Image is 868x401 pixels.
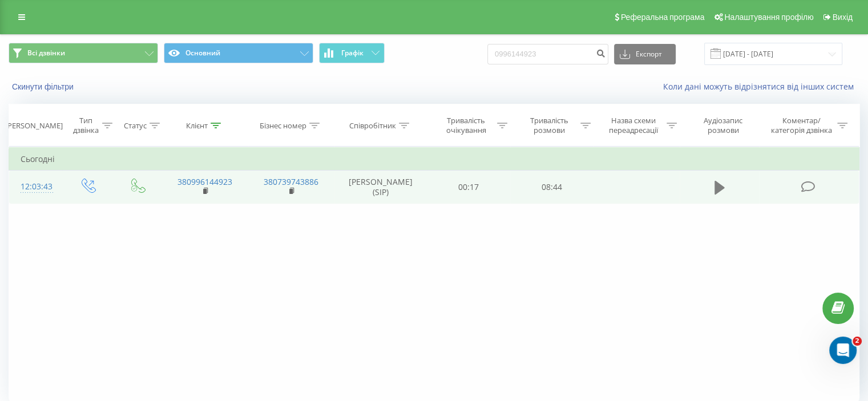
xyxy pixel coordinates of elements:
[349,121,396,131] div: Співробітник
[604,116,664,135] div: Назва схеми переадресації
[427,171,510,204] td: 00:17
[829,337,857,364] iframe: Intercom live chat
[164,43,313,63] button: Основний
[9,43,158,63] button: Всі дзвінки
[5,121,63,131] div: [PERSON_NAME]
[621,13,705,22] span: Реферальна програма
[853,337,862,346] span: 2
[319,43,385,63] button: Графік
[690,116,757,135] div: Аудіозапис розмови
[724,13,813,22] span: Налаштування профілю
[520,116,578,135] div: Тривалість розмови
[510,171,593,204] td: 08:44
[9,82,79,92] button: Скинути фільтри
[21,176,51,198] div: 12:03:43
[334,171,427,204] td: [PERSON_NAME] (SIP)
[27,48,65,58] span: Всі дзвінки
[833,13,853,22] span: Вихід
[264,176,318,187] a: 380739743886
[260,121,306,131] div: Бізнес номер
[768,116,834,135] div: Коментар/категорія дзвінка
[487,44,608,64] input: Пошук за номером
[72,116,99,135] div: Тип дзвінка
[614,44,676,64] button: Експорт
[663,81,859,92] a: Коли дані можуть відрізнятися вiд інших систем
[9,148,859,171] td: Сьогодні
[177,176,232,187] a: 380996144923
[438,116,495,135] div: Тривалість очікування
[186,121,208,131] div: Клієнт
[124,121,147,131] div: Статус
[341,49,364,57] span: Графік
